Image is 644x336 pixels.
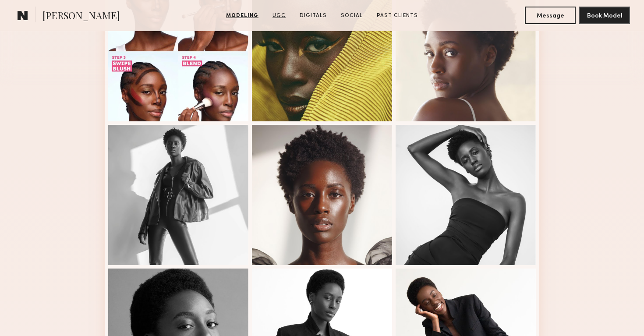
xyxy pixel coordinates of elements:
button: Book Model [579,7,630,24]
a: Social [337,12,366,20]
span: [PERSON_NAME] [42,9,120,24]
a: Modeling [223,12,262,20]
button: Message [525,7,576,24]
a: Digitals [296,12,330,20]
a: UGC [269,12,289,20]
a: Book Model [579,11,630,19]
a: Past Clients [373,12,421,20]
